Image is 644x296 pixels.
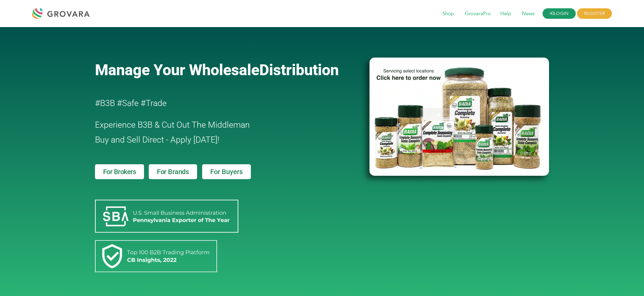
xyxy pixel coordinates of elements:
span: Distribution [259,61,339,79]
span: Help [496,7,516,20]
a: LOGIN [543,8,576,19]
span: REGISTER [577,8,612,19]
span: Shop [438,7,459,20]
span: Manage Your Wholesale [95,61,259,79]
a: GrovaraPro [460,10,496,18]
span: For Brokers [103,168,136,175]
span: Buy and Sell Direct - Apply [DATE]! [95,135,219,145]
a: For Brands [149,164,197,179]
span: For Buyers [210,168,243,175]
a: For Brokers [95,164,144,179]
span: GrovaraPro [460,7,496,20]
h2: #B3B #Safe #Trade [95,96,331,111]
a: For Buyers [202,164,251,179]
span: News [517,7,539,20]
span: For Brands [157,168,189,175]
a: Shop [438,10,459,18]
span: Experience B3B & Cut Out The Middleman [95,120,250,130]
a: News [517,10,539,18]
a: Help [496,10,516,18]
a: Manage Your WholesaleDistribution [95,61,359,79]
